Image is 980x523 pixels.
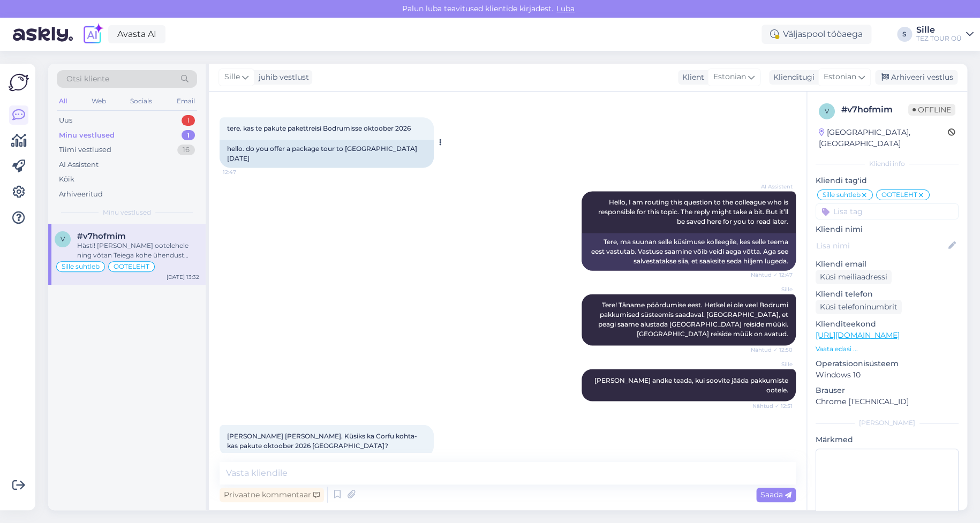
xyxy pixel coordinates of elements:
[77,241,199,260] div: Hästi! [PERSON_NAME] ootelehele ning võtan Teiega kohe ühendust [EMAIL_ADDRESS][DOMAIN_NAME] kui ...
[752,285,793,293] span: Sille
[594,376,790,393] span: [PERSON_NAME] andke teada, kui soovite jääda pakkumiste ootele.
[128,94,154,108] div: Socials
[881,192,917,198] span: OOTELEHT
[114,263,149,270] span: OOTELEHT
[897,27,912,42] div: S
[762,25,871,44] div: Väljaspool tööaega
[816,434,959,445] p: Märkmed
[254,72,309,83] div: juhib vestlust
[59,189,103,200] div: Arhiveeritud
[167,273,199,281] div: [DATE] 13:32
[816,159,959,169] div: Kliendi info
[177,145,195,155] div: 16
[908,104,955,116] span: Offline
[816,289,959,300] p: Kliendi telefon
[819,127,948,149] div: [GEOGRAPHIC_DATA], [GEOGRAPHIC_DATA]
[816,418,959,428] div: [PERSON_NAME]
[224,71,240,83] span: Sille
[769,72,815,83] div: Klienditugi
[825,107,829,115] span: v
[61,235,65,243] span: v
[752,360,793,368] span: Sille
[182,115,195,126] div: 1
[9,72,29,93] img: Askly Logo
[752,183,793,191] span: AI Assistent
[875,70,958,85] div: Arhiveeri vestlus
[760,490,791,499] span: Saada
[66,73,109,85] span: Otsi kliente
[89,94,108,108] div: Web
[823,192,861,198] span: Sille suhtleb
[816,300,902,314] div: Küsi telefoninumbrit
[223,168,263,176] span: 12:47
[220,488,324,502] div: Privaatne kommentaar
[752,401,793,410] span: Nähtud ✓ 12:51
[816,330,900,340] a: [URL][DOMAIN_NAME]
[816,270,892,284] div: Küsi meiliaadressi
[227,124,411,132] span: tere. kas te pakute pakettreisi Bodrumisse oktoober 2026
[553,4,578,13] span: Luba
[816,259,959,270] p: Kliendi email
[816,369,959,381] p: Windows 10
[816,385,959,396] p: Brauser
[57,94,69,108] div: All
[816,358,959,369] p: Operatsioonisüsteem
[175,94,197,108] div: Email
[824,71,856,83] span: Estonian
[103,208,151,217] span: Minu vestlused
[59,130,115,141] div: Minu vestlused
[598,198,790,225] span: Hello, I am routing this question to the colleague who is responsible for this topic. The reply m...
[220,140,434,168] div: hello. do you offer a package tour to [GEOGRAPHIC_DATA] [DATE]
[59,115,72,126] div: Uus
[108,25,165,43] a: Avasta AI
[81,23,104,46] img: explore-ai
[916,26,974,43] a: SilleTEZ TOUR OÜ
[816,240,946,252] input: Lisa nimi
[678,72,704,83] div: Klient
[841,103,908,116] div: # v7hofmim
[916,34,962,43] div: TEZ TOUR OÜ
[59,174,74,185] div: Kõik
[816,344,959,354] p: Vaata edasi ...
[816,224,959,235] p: Kliendi nimi
[77,231,126,241] span: #v7hofmim
[62,263,100,270] span: Sille suhtleb
[598,301,790,338] span: Tere! Täname pöördumise eest. Hetkel ei ole veel Bodrumi pakkumised süsteemis saadaval. [GEOGRAPH...
[751,346,793,354] span: Nähtud ✓ 12:50
[916,26,962,34] div: Sille
[59,145,111,155] div: Tiimi vestlused
[582,233,796,270] div: Tere, ma suunan selle küsimuse kolleegile, kes selle teema eest vastutab. Vastuse saamine võib ve...
[227,431,419,449] span: [PERSON_NAME] [PERSON_NAME]. Küsiks ka Corfu kohta- kas pakute oktoober 2026 [GEOGRAPHIC_DATA]?
[816,319,959,330] p: Klienditeekond
[816,396,959,407] p: Chrome [TECHNICAL_ID]
[816,175,959,186] p: Kliendi tag'id
[59,160,99,170] div: AI Assistent
[713,71,746,83] span: Estonian
[816,203,959,219] input: Lisa tag
[182,130,195,141] div: 1
[751,271,793,279] span: Nähtud ✓ 12:47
